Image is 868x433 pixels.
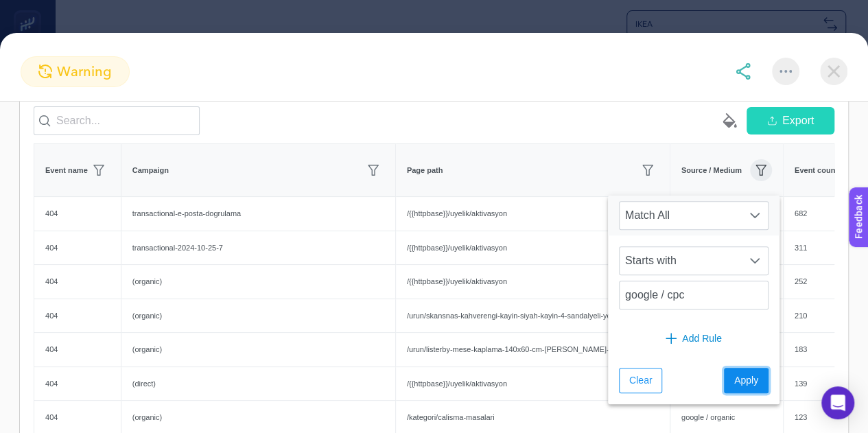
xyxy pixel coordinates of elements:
span: warning [57,61,112,82]
div: /urun/skansnas-kahverengi-kayin-siyah-kayin-4-sandalyeli-yemek-masasi-takimi-39561636 [396,299,670,333]
button: Add Rule [619,326,769,351]
div: transactional-2024-10-25-7 [121,231,395,265]
span: Clear [629,373,652,388]
div: 404 [34,333,121,366]
div: (organic) [121,333,395,366]
div: (direct) [121,367,395,401]
div: /{{httpbase}}/uyelik/aktivasyon [396,197,670,231]
span: Page path [407,165,443,176]
span: Export [782,113,814,129]
div: /{{httpbase}}/uyelik/aktivasyon [396,265,670,299]
div: /{{httpbase}}/uyelik/aktivasyon [396,367,670,401]
div: /urun/listerby-mese-kaplama-140x60-cm-[PERSON_NAME]-sehpa-30513904 [396,333,670,366]
img: close-dialog [820,58,847,85]
div: (organic) [121,265,395,299]
div: (organic) [121,299,395,333]
span: Starts with [620,247,742,274]
span: Campaign [132,165,169,176]
span: Apply [734,373,758,388]
button: Clear [619,368,662,393]
div: 404 [34,367,121,401]
input: Search [619,281,769,309]
img: share [735,63,751,80]
div: 404 [34,299,121,333]
span: Event name [45,165,88,176]
span: Source / Medium [681,165,742,176]
span: Feedback [8,4,52,15]
button: Export [747,107,834,134]
button: Apply [724,368,769,393]
span: Add Rule [682,331,722,346]
input: Search... [34,106,200,135]
div: 404 [34,197,121,231]
img: warning [38,65,52,78]
div: Open Intercom Messenger [821,386,854,419]
span: Event count [795,165,838,176]
div: 404 [34,265,121,299]
span: Match All [620,202,742,229]
div: transactional-e-posta-dogrulama [121,197,395,231]
img: More options [779,70,792,73]
div: 404 [34,231,121,265]
div: /{{httpbase}}/uyelik/aktivasyon [396,231,670,265]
